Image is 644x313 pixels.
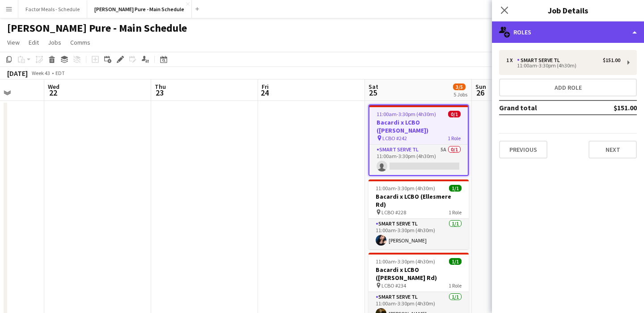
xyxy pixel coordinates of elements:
[155,83,166,91] span: Thu
[381,282,406,289] span: LCBO #234
[474,88,486,98] span: 26
[262,83,269,91] span: Fri
[369,192,469,209] h3: Bacardi x LCBO (Ellesmere Rd)
[369,179,469,249] app-job-card: 11:00am-3:30pm (4h30m)1/1Bacardi x LCBO (Ellesmere Rd) LCBO #2281 RoleSmart Serve TL1/111:00am-3:...
[260,88,269,98] span: 24
[48,38,61,46] span: Jobs
[449,185,462,192] span: 1/1
[369,145,468,175] app-card-role: Smart Serve TL5A0/111:00am-3:30pm (4h30m)
[475,83,486,91] span: Sun
[369,104,469,176] app-job-card: 11:00am-3:30pm (4h30m)0/1Bacardi x LCBO ([PERSON_NAME]) LCBO #2421 RoleSmart Serve TL5A0/111:00am...
[7,69,28,78] div: [DATE]
[7,21,187,35] h1: [PERSON_NAME] Pure - Main Schedule
[449,209,462,216] span: 1 Role
[492,4,644,16] h3: Job Details
[449,258,462,265] span: 1/1
[7,38,20,46] span: View
[30,70,52,76] span: Week 43
[448,111,461,117] span: 0/1
[67,37,94,48] a: Comms
[153,88,166,98] span: 23
[499,100,584,115] td: Grand total
[369,266,469,282] h3: Bacardi x LCBO ([PERSON_NAME] Rd)
[492,21,644,43] div: Roles
[584,100,637,115] td: $151.00
[29,38,39,46] span: Edit
[453,83,466,90] span: 3/5
[453,91,467,98] div: 5 Jobs
[603,57,620,63] div: $151.00
[48,83,59,91] span: Wed
[382,135,407,142] span: LCBO #242
[367,88,378,98] span: 25
[517,57,563,63] div: Smart Serve TL
[4,37,23,48] a: View
[506,63,620,68] div: 11:00am-3:30pm (4h30m)
[506,57,517,63] div: 1 x
[44,37,65,48] a: Jobs
[376,258,435,265] span: 11:00am-3:30pm (4h30m)
[449,282,462,289] span: 1 Role
[381,209,406,216] span: LCBO #228
[18,0,87,18] button: Factor Meals - Schedule
[25,37,42,48] a: Edit
[499,79,637,96] button: Add role
[70,38,90,46] span: Comms
[369,118,468,134] h3: Bacardi x LCBO ([PERSON_NAME])
[448,135,461,142] span: 1 Role
[369,219,469,249] app-card-role: Smart Serve TL1/111:00am-3:30pm (4h30m)[PERSON_NAME]
[377,111,436,117] span: 11:00am-3:30pm (4h30m)
[87,0,192,18] button: [PERSON_NAME] Pure - Main Schedule
[499,141,547,159] button: Previous
[369,83,378,91] span: Sat
[589,141,637,159] button: Next
[376,185,435,192] span: 11:00am-3:30pm (4h30m)
[55,70,65,76] div: EDT
[47,88,59,98] span: 22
